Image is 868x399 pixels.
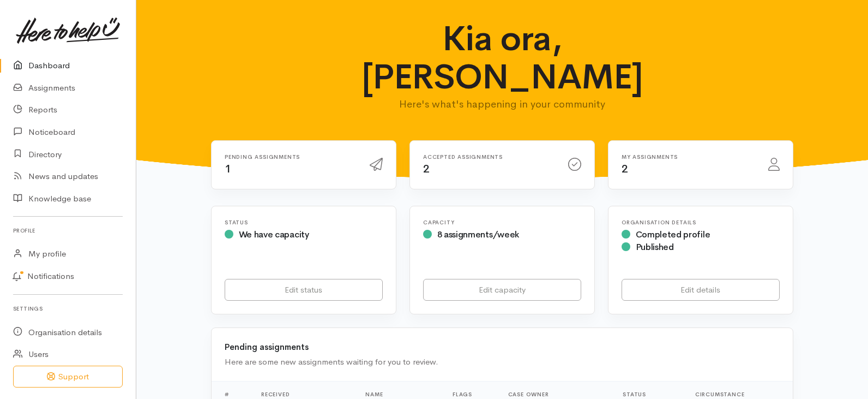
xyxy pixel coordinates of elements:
span: We have capacity [239,229,309,240]
span: 2 [423,162,430,176]
p: Here's what's happening in your community [333,97,672,112]
h6: Settings [13,301,123,316]
span: Completed profile [636,229,710,240]
button: Support [13,366,123,388]
h6: Organisation Details [622,219,780,225]
a: Edit capacity [423,279,581,301]
h6: Status [225,219,383,225]
span: 1 [225,162,231,176]
a: Edit status [225,279,383,301]
h6: Pending assignments [225,154,357,160]
h6: My assignments [622,154,755,160]
h6: Capacity [423,219,581,225]
a: Edit details [622,279,780,301]
span: 8 assignments/week [437,229,519,240]
h6: Profile [13,223,123,238]
h1: Kia ora, [PERSON_NAME] [333,20,672,97]
div: Here are some new assignments waiting for you to review. [225,356,780,368]
span: 2 [622,162,628,176]
b: Pending assignments [225,342,309,352]
span: Published [636,241,674,253]
h6: Accepted assignments [423,154,555,160]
